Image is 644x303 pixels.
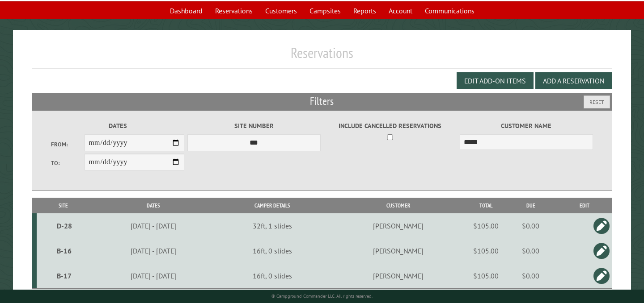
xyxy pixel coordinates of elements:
td: $0.00 [504,238,557,263]
td: 16ft, 0 slides [217,238,328,263]
button: Reset [584,95,610,108]
td: [PERSON_NAME] [328,263,468,289]
a: Account [383,2,418,19]
a: Reservations [210,2,258,19]
label: Customer Name [460,121,593,131]
a: Dashboard [165,2,208,19]
label: Site Number [187,121,321,131]
th: Camper Details [217,198,328,213]
th: Total [468,198,504,213]
td: $0.00 [504,213,557,238]
a: Reports [348,2,381,19]
td: $105.00 [468,263,504,289]
th: Edit [557,198,612,213]
td: [PERSON_NAME] [328,213,468,238]
div: B-17 [40,271,89,280]
button: Add a Reservation [535,72,612,89]
div: B-16 [40,246,89,255]
div: D-28 [40,221,89,230]
td: 16ft, 0 slides [217,263,328,289]
td: $105.00 [468,213,504,238]
h1: Reservations [32,44,612,69]
div: [DATE] - [DATE] [91,246,216,255]
a: Campsites [304,2,346,19]
button: Edit Add-on Items [457,72,534,89]
td: [PERSON_NAME] [328,238,468,263]
label: To: [51,159,85,167]
label: Include Cancelled Reservations [323,121,457,131]
h2: Filters [32,93,612,110]
a: Customers [260,2,302,19]
label: From: [51,140,85,149]
td: $0.00 [504,263,557,289]
td: 32ft, 1 slides [217,213,328,238]
td: $105.00 [468,238,504,263]
div: [DATE] - [DATE] [91,221,216,230]
a: Communications [419,2,480,19]
th: Dates [90,198,217,213]
th: Site [37,198,90,213]
th: Customer [328,198,468,213]
small: © Campground Commander LLC. All rights reserved. [271,293,373,299]
th: Due [504,198,557,213]
div: [DATE] - [DATE] [91,271,216,280]
label: Dates [51,121,184,131]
